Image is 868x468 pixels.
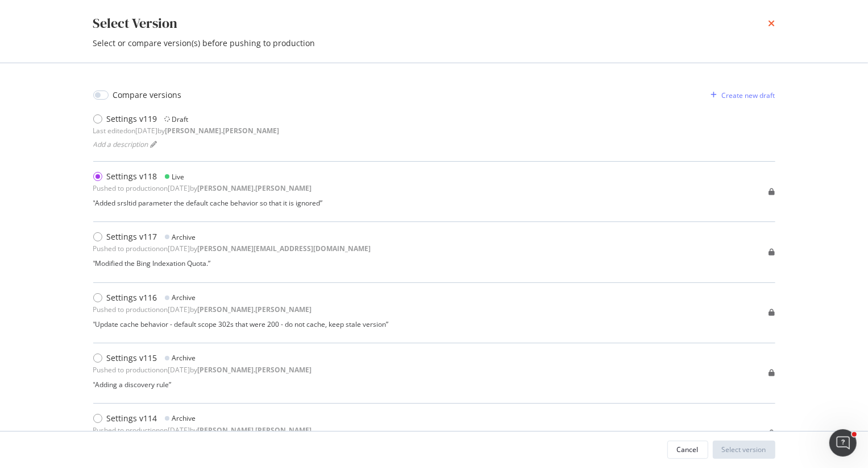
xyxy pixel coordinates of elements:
div: Select version [722,445,766,454]
div: Last edited on [DATE] by [93,126,280,136]
button: Cancel [667,441,708,459]
div: Settings v116 [107,292,157,303]
div: Settings v119 [107,113,157,125]
iframe: Intercom live chat [829,429,857,457]
div: Archive [172,353,196,363]
b: [PERSON_NAME].[PERSON_NAME] [198,425,312,435]
div: Compare versions [113,89,182,101]
div: “ Modified the Bing Indexation Quota. ” [93,258,371,268]
div: “ Adding a discovery rule ” [93,380,312,389]
div: Live [172,172,185,182]
div: Select Version [93,14,178,33]
b: [PERSON_NAME].[PERSON_NAME] [198,365,312,375]
div: times [769,14,775,33]
div: Draft [172,114,189,124]
button: Select version [713,441,775,459]
div: Pushed to production on [DATE] by [93,244,371,253]
b: [PERSON_NAME].[PERSON_NAME] [198,183,312,193]
div: Archive [172,413,196,423]
div: Archive [172,293,196,302]
button: Create new draft [707,86,775,104]
div: Settings v118 [107,171,157,182]
div: Create new draft [722,91,775,100]
div: Settings v114 [107,413,157,424]
div: Archive [172,232,196,242]
div: Settings v115 [107,352,157,364]
b: [PERSON_NAME].[PERSON_NAME] [198,305,312,314]
div: Cancel [677,445,699,454]
div: Pushed to production on [DATE] by [93,305,312,314]
div: Pushed to production on [DATE] by [93,365,312,375]
div: Pushed to production on [DATE] by [93,183,312,193]
span: Add a description [93,139,148,149]
div: “ Added srsltid parameter the default cache behavior so that it is ignored ” [93,198,323,208]
div: Select or compare version(s) before pushing to production [93,38,775,49]
div: “ Update cache behavior - default scope 302s that were 200 - do not cache, keep stale version ” [93,319,389,329]
b: [PERSON_NAME][EMAIL_ADDRESS][DOMAIN_NAME] [198,244,371,253]
div: Pushed to production on [DATE] by [93,425,312,435]
div: Settings v117 [107,231,157,243]
b: [PERSON_NAME].[PERSON_NAME] [165,126,280,136]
